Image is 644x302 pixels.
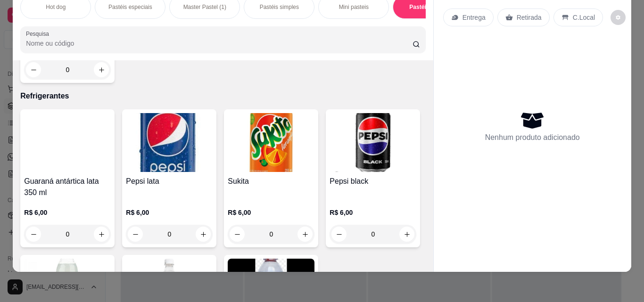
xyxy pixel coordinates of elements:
p: Pastéis especiais [108,3,152,11]
button: increase-product-quantity [196,227,211,242]
p: Mini pasteis [339,3,369,11]
p: R$ 6,00 [228,208,314,217]
p: Retirada [517,13,542,22]
button: decrease-product-quantity [26,227,41,242]
button: decrease-product-quantity [230,227,245,242]
p: Refrigerantes [20,90,425,102]
button: increase-product-quantity [399,227,414,242]
p: Hot dog [46,3,66,11]
img: product-image [228,113,314,172]
p: Pastéis doces [409,3,447,11]
h4: Guaraná antártica lata 350 ml [24,176,111,198]
p: Master Pastel (1) [183,3,226,11]
p: Pastéis simples [260,3,299,11]
img: product-image [126,113,213,172]
input: Pesquisa [26,39,413,48]
p: R$ 6,00 [24,208,111,217]
p: Nenhum produto adicionado [485,132,580,143]
button: increase-product-quantity [94,62,109,77]
p: C.Local [573,13,595,22]
button: increase-product-quantity [297,227,313,242]
label: Pesquisa [26,30,52,38]
h4: Pepsi lata [126,176,213,187]
button: decrease-product-quantity [128,227,143,242]
button: decrease-product-quantity [26,62,41,77]
img: product-image [330,113,416,172]
p: R$ 6,00 [126,208,213,217]
h4: Sukita [228,176,314,187]
img: product-image [24,113,111,172]
p: R$ 6,00 [330,208,416,217]
p: Entrega [462,13,486,22]
h4: Pepsi black [330,176,416,187]
button: decrease-product-quantity [611,10,626,25]
button: decrease-product-quantity [331,227,347,242]
button: increase-product-quantity [94,227,109,242]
